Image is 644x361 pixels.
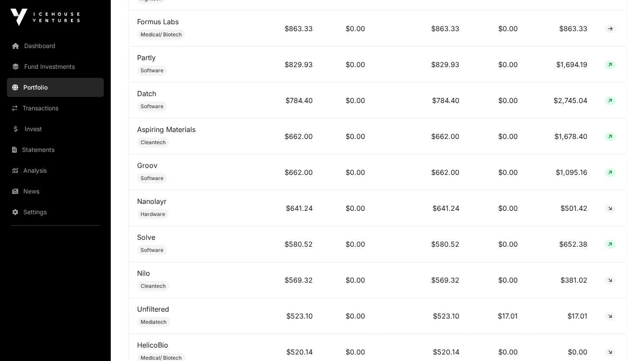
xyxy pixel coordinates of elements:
[468,155,526,190] td: $0.00
[7,140,104,159] a: Statements
[141,175,163,182] span: Software
[468,119,526,155] td: $0.00
[374,119,468,155] td: $662.00
[141,283,166,290] span: Cleantech
[267,47,321,83] td: $829.93
[321,262,374,298] td: $0.00
[7,99,104,118] a: Transactions
[321,155,374,190] td: $0.00
[7,203,104,222] a: Settings
[137,269,150,277] a: Nilo
[267,226,321,262] td: $580.52
[7,119,104,139] a: Invest
[321,47,374,83] td: $0.00
[137,305,169,313] a: Unfiltered
[267,11,321,47] td: $863.33
[468,83,526,119] td: $0.00
[7,161,104,180] a: Analysis
[468,47,526,83] td: $0.00
[267,119,321,155] td: $662.00
[141,211,165,218] span: Hardware
[468,190,526,226] td: $0.00
[468,262,526,298] td: $0.00
[7,182,104,201] a: News
[141,31,182,38] span: Medical/ Biotech
[374,11,468,47] td: $863.33
[137,341,168,349] a: HelicoBio
[321,83,374,119] td: $0.00
[374,47,468,83] td: $829.93
[10,9,80,26] img: Icehouse Ventures Logo
[137,89,156,98] a: Datch
[526,298,596,334] td: $17.01
[321,226,374,262] td: $0.00
[7,78,104,97] a: Portfolio
[137,53,156,62] a: Partly
[374,155,468,190] td: $662.00
[141,319,167,326] span: Mediatech
[141,103,163,110] span: Software
[141,247,163,254] span: Software
[374,190,468,226] td: $641.24
[468,298,526,334] td: $17.01
[267,190,321,226] td: $641.24
[374,298,468,334] td: $523.10
[137,17,179,26] a: Formus Labs
[267,298,321,334] td: $523.10
[601,319,644,361] iframe: Chat Widget
[137,233,155,242] a: Solve
[526,47,596,83] td: $1,694.19
[321,11,374,47] td: $0.00
[526,11,596,47] td: $863.33
[137,125,195,134] a: Aspiring Materials
[267,155,321,190] td: $662.00
[526,83,596,119] td: $2,745.04
[141,67,163,74] span: Software
[526,190,596,226] td: $501.42
[374,226,468,262] td: $580.52
[468,11,526,47] td: $0.00
[267,83,321,119] td: $784.40
[374,262,468,298] td: $569.32
[526,226,596,262] td: $652.38
[141,139,166,146] span: Cleantech
[526,119,596,155] td: $1,678.40
[321,190,374,226] td: $0.00
[267,262,321,298] td: $569.32
[7,36,104,55] a: Dashboard
[137,161,157,170] a: Groov
[321,298,374,334] td: $0.00
[526,155,596,190] td: $1,095.16
[137,197,167,206] a: Nanolayr
[321,119,374,155] td: $0.00
[526,262,596,298] td: $381.02
[7,57,104,76] a: Fund Investments
[374,83,468,119] td: $784.40
[468,226,526,262] td: $0.00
